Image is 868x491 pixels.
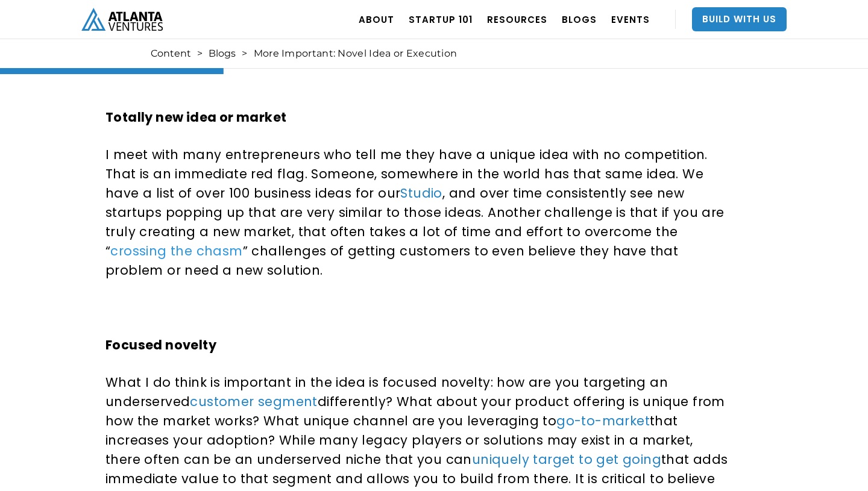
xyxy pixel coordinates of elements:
[692,7,787,31] a: Build With Us
[105,70,729,90] p: ‍
[197,48,203,60] div: >
[472,451,661,468] a: uniquely target to get going
[611,2,650,36] a: EVENTS
[556,412,650,430] a: go-to-market
[110,242,242,260] a: crossing the chasm
[190,393,317,410] a: customer segment
[209,48,236,60] a: Blogs
[151,48,191,60] a: Content
[254,48,458,60] div: More Important: Novel Idea or Execution
[105,298,729,317] p: ‍
[400,184,442,202] a: Studio
[105,108,286,126] strong: Totally new idea or market
[409,2,473,36] a: Startup 101
[105,145,729,280] p: I meet with many entrepreneurs who tell me they have a unique idea with no competition. That is a...
[359,2,394,36] a: ABOUT
[487,2,547,36] a: RESOURCES
[242,48,247,60] div: >
[562,2,597,36] a: BLOGS
[105,336,216,354] strong: Focused novelty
